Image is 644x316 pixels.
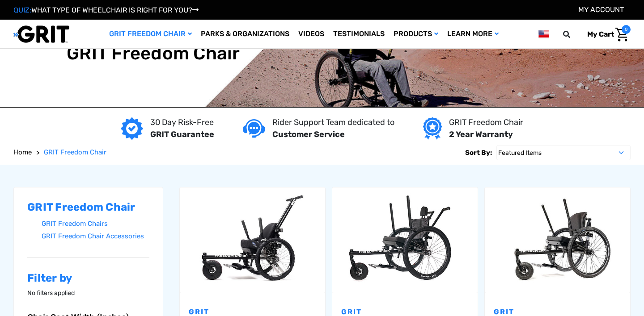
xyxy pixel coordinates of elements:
a: GRIT Freedom Chairs [42,217,149,230]
a: GRIT Freedom Chair [105,20,196,49]
img: GRIT Junior: GRIT Freedom Chair all terrain wheelchair engineered specifically for kids [180,191,325,288]
input: Search [567,25,580,44]
a: Parks & Organizations [196,20,294,49]
img: GRIT Freedom Chair: Spartan [332,191,478,288]
a: Products [389,20,443,49]
img: GRIT Freedom Chair Pro: the Pro model shown including contoured Invacare Matrx seatback, Spinergy... [485,191,630,288]
a: Learn More [443,20,503,49]
span: 0 [622,25,631,34]
strong: 2 Year Warranty [449,129,513,139]
label: Sort By: [465,145,492,160]
a: Account [578,5,624,14]
a: QUIZ:WHAT TYPE OF WHEELCHAIR IS RIGHT FOR YOU? [13,6,199,14]
span: My Cart [587,30,614,38]
span: GRIT Freedom Chair [44,148,106,156]
img: GRIT All-Terrain Wheelchair and Mobility Equipment [13,25,69,43]
a: GRIT Freedom Chair Accessories [42,230,149,243]
a: GRIT Junior,$4,995.00 [180,187,325,293]
p: GRIT Freedom Chair [449,116,523,129]
a: Cart with 0 items [580,25,631,44]
strong: Customer Service [272,129,345,139]
a: GRIT Freedom Chair: Pro,$5,495.00 [485,187,630,293]
p: Rider Support Team dedicated to [272,116,394,129]
img: GRIT Guarantee [121,117,143,140]
p: No filters applied [27,288,149,298]
img: Customer service [243,119,265,137]
a: Testimonials [329,20,389,49]
h2: GRIT Freedom Chair [27,201,149,214]
a: GRIT Freedom Chair [44,147,106,158]
img: Cart [615,28,628,42]
a: GRIT Freedom Chair: Spartan,$3,995.00 [332,187,478,293]
h1: GRIT Freedom Chair [67,43,240,64]
strong: GRIT Guarantee [150,129,214,139]
a: Videos [294,20,329,49]
p: 30 Day Risk-Free [150,116,214,129]
img: us.png [538,29,549,40]
h2: Filter by [27,272,149,285]
a: Home [13,147,32,158]
img: Year warranty [423,117,441,140]
span: QUIZ: [13,6,31,14]
span: Home [13,148,32,156]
